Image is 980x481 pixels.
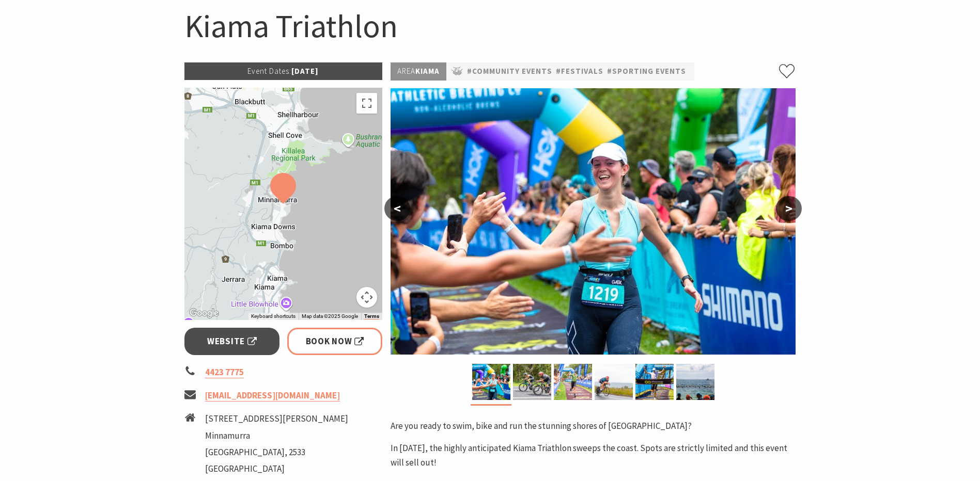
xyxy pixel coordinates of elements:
[205,366,244,378] a: 4423 7775
[472,364,510,400] img: kiamatriathlon
[595,364,633,400] img: kiamatriathlon
[391,88,796,355] img: kiamatriathlon
[676,364,714,400] img: Husky Tri
[207,334,257,348] span: Website
[205,412,348,426] li: [STREET_ADDRESS][PERSON_NAME]
[467,65,552,78] a: #Community Events
[205,429,348,443] li: Minnamurra
[247,66,291,76] span: Event Dates:
[184,5,796,47] h1: Kiama Triathlon
[302,313,358,319] span: Map data ©2025 Google
[184,62,383,80] p: [DATE]
[397,66,415,76] span: Area
[287,328,383,355] a: Book Now
[187,307,221,320] img: Google
[635,364,674,400] img: kiamatriathlon
[356,287,377,308] button: Map camera controls
[776,196,802,221] button: >
[205,445,348,459] li: [GEOGRAPHIC_DATA], 2533
[205,462,348,476] li: [GEOGRAPHIC_DATA]
[391,62,446,81] p: Kiama
[391,441,796,469] p: In [DATE], the highly anticipated Kiama Triathlon sweeps the coast. Spots are strictly limited an...
[513,364,551,400] img: kiamatriathlon
[554,364,592,400] img: eliteenergyevents
[391,419,796,433] p: Are you ready to swim, bike and run the stunning shores of [GEOGRAPHIC_DATA]?
[205,390,340,402] a: [EMAIL_ADDRESS][DOMAIN_NAME]
[556,65,603,78] a: #Festivals
[384,196,410,221] button: <
[187,307,221,320] a: Open this area in Google Maps (opens a new window)
[251,313,295,320] button: Keyboard shortcuts
[184,328,280,355] a: Website
[356,93,377,114] button: Toggle fullscreen view
[306,334,364,348] span: Book Now
[607,65,686,78] a: #Sporting Events
[364,313,379,319] a: Terms (opens in new tab)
